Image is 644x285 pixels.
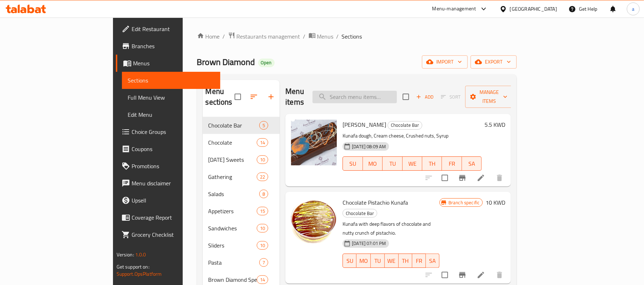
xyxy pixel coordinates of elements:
[471,55,517,69] button: export
[262,88,280,105] button: Add section
[259,190,268,198] div: items
[128,93,215,102] span: Full Menu View
[257,241,268,250] div: items
[446,199,482,206] span: Branch specific
[415,256,423,266] span: FR
[132,162,215,170] span: Promotions
[203,185,280,202] div: Salads8
[208,155,257,164] div: Ramadan Sweets
[203,202,280,220] div: Appetizers15
[259,121,268,130] div: items
[383,156,402,171] button: TU
[116,37,221,55] a: Branches
[399,254,412,268] button: TH
[346,159,360,169] span: SU
[208,155,257,164] span: [DATE] Sweets
[132,179,215,187] span: Menu disclaimer
[208,207,257,215] span: Appetizers
[208,121,260,130] span: Chocolate Bar
[257,276,268,283] span: 14
[116,175,221,192] a: Menu disclaimer
[208,258,260,267] span: Pasta
[203,151,280,168] div: [DATE] Sweets10
[336,32,339,41] li: /
[116,157,221,175] a: Promotions
[122,72,221,89] a: Sections
[257,138,268,147] div: items
[388,121,422,129] span: Chocolate Bar
[285,86,304,107] h2: Menu items
[343,156,363,171] button: SU
[343,220,439,237] p: Kunafa with deep flavors of chocolate and nutty crunch of pistachio.
[412,254,426,268] button: FR
[374,256,382,266] span: TU
[117,250,134,259] span: Version:
[258,59,275,67] div: Open
[133,59,215,67] span: Menus
[230,89,245,104] span: Select all sections
[359,256,368,266] span: MO
[491,169,508,186] button: delete
[223,32,225,41] li: /
[342,32,362,41] span: Sections
[454,266,471,284] button: Branch-specific-item
[257,174,268,180] span: 22
[257,207,268,215] div: items
[197,54,255,70] span: Brown Diamond
[245,88,262,105] span: Sort sections
[257,224,268,232] div: items
[197,32,517,41] nav: breadcrumb
[203,117,280,134] div: Chocolate Bar5
[117,262,149,271] span: Get support on:
[432,5,476,13] div: Menu-management
[632,5,634,13] span: a
[413,91,436,102] button: Add
[135,250,146,259] span: 1.0.0
[117,269,162,279] a: Support.OpsPlatform
[465,86,513,108] button: Manage items
[303,32,306,41] li: /
[317,32,334,41] span: Menus
[128,76,215,85] span: Sections
[486,197,505,207] h6: 10 KWD
[132,25,215,33] span: Edit Restaurant
[398,89,413,104] span: Select section
[260,191,268,197] span: 8
[203,168,280,185] div: Gathering22
[346,256,354,266] span: SU
[228,32,300,41] a: Restaurants management
[388,256,396,266] span: WE
[485,120,505,130] h6: 5.5 KWD
[402,256,409,266] span: TH
[116,209,221,226] a: Coverage Report
[366,159,380,169] span: MO
[343,197,408,208] span: Chocolate Pistachio Kunafa
[132,213,215,222] span: Coverage Report
[510,5,557,13] div: [GEOGRAPHIC_DATA]
[208,275,257,284] div: Brown Diamond Special
[388,121,422,130] div: Chocolate Bar
[208,138,257,147] span: Chocolate
[208,172,257,181] span: Gathering
[491,266,508,284] button: delete
[257,156,268,163] span: 10
[208,241,257,250] span: Sliders
[291,120,337,165] img: Pistachio Kunafa
[257,155,268,164] div: items
[343,209,377,217] div: Chocolate Bar
[257,139,268,146] span: 14
[291,197,337,243] img: Chocolate Pistachio Kunafa
[122,89,221,106] a: Full Menu View
[208,224,257,232] span: Sandwiches
[116,123,221,140] a: Choice Groups
[442,156,462,171] button: FR
[454,169,471,186] button: Branch-specific-item
[363,156,383,171] button: MO
[257,275,268,284] div: items
[309,32,334,41] a: Menus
